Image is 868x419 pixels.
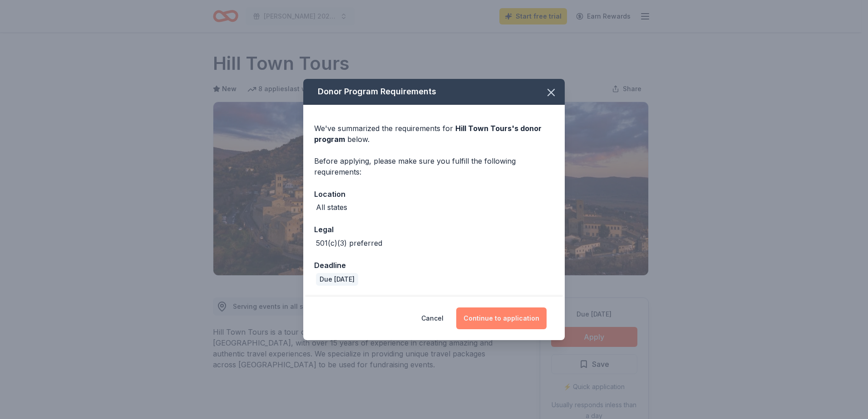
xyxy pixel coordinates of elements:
div: Location [314,188,554,200]
div: All states [316,202,347,213]
button: Cancel [421,307,444,329]
div: Donor Program Requirements [303,79,565,105]
div: We've summarized the requirements for below. [314,123,554,145]
div: Legal [314,224,554,235]
div: Before applying, please make sure you fulfill the following requirements: [314,156,554,177]
div: 501(c)(3) preferred [316,238,382,248]
div: Deadline [314,259,554,271]
div: Due [DATE] [316,273,358,286]
button: Continue to application [456,307,547,329]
